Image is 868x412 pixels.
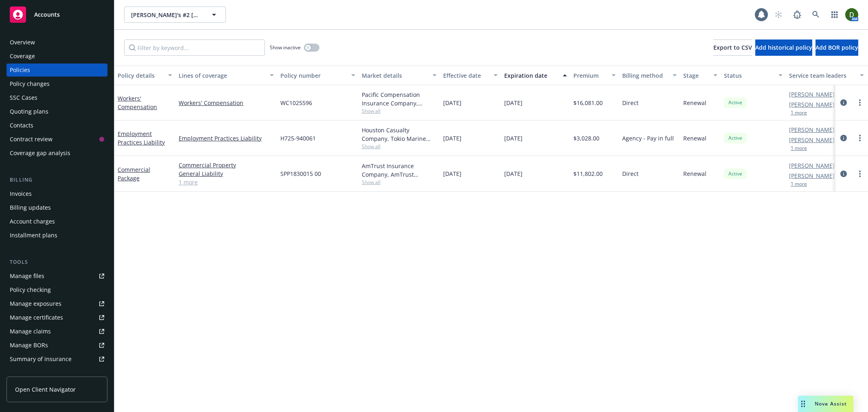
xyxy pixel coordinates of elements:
[839,133,848,143] a: circleInformation
[10,77,50,90] div: Policy changes
[114,66,175,85] button: Policy details
[10,50,35,63] div: Coverage
[573,134,599,142] span: $3,028.00
[727,99,743,106] span: Active
[7,176,107,184] div: Billing
[815,400,847,407] span: Nova Assist
[622,71,668,80] div: Billing method
[10,36,35,49] div: Overview
[826,7,843,23] a: Switch app
[179,161,274,169] a: Commercial Property
[7,229,107,242] a: Installment plans
[15,385,76,394] span: Open Client Navigator
[362,107,437,114] span: Show all
[786,66,867,85] button: Service team leaders
[179,169,274,178] a: General Liability
[855,133,865,143] a: more
[755,39,812,56] button: Add historical policy
[10,105,48,118] div: Quoting plans
[10,353,72,366] div: Summary of insurance
[789,90,835,99] a: [PERSON_NAME]
[713,39,752,56] button: Export to CSV
[280,71,346,80] div: Policy number
[440,66,501,85] button: Effective date
[845,8,858,21] img: photo
[755,44,812,51] span: Add historical policy
[839,98,848,107] a: circleInformation
[10,147,70,160] div: Coverage gap analysis
[791,182,807,186] button: 1 more
[10,91,37,104] div: SSC Cases
[798,396,853,412] button: Nova Assist
[118,166,150,182] a: Commercial Package
[7,366,107,379] a: Policy AI ingestions
[277,66,359,85] button: Policy number
[770,7,787,23] a: Start snowing
[504,99,523,107] span: [DATE]
[713,44,752,51] span: Export to CSV
[7,50,107,63] a: Coverage
[504,169,523,178] span: [DATE]
[7,297,107,310] a: Manage exposures
[619,66,680,85] button: Billing method
[179,99,274,107] a: Workers' Compensation
[10,339,48,352] div: Manage BORs
[362,71,428,80] div: Market details
[118,130,165,146] a: Employment Practices Liability
[175,66,277,85] button: Lines of coverage
[791,146,807,151] button: 1 more
[270,44,301,51] span: Show inactive
[573,169,603,178] span: $11,802.00
[808,7,824,23] a: Search
[680,66,721,85] button: Stage
[7,77,107,90] a: Policy changes
[573,99,603,107] span: $16,081.00
[7,3,107,26] a: Accounts
[573,71,607,80] div: Premium
[7,283,107,296] a: Policy checking
[362,143,437,150] span: Show all
[622,99,638,107] span: Direct
[622,134,674,142] span: Agency - Pay in full
[443,99,461,107] span: [DATE]
[683,71,708,80] div: Stage
[7,119,107,132] a: Contacts
[791,110,807,115] button: 1 more
[7,311,107,324] a: Manage certificates
[789,171,835,180] a: [PERSON_NAME]
[124,39,265,56] input: Filter by keyword...
[839,169,848,179] a: circleInformation
[501,66,570,85] button: Expiration date
[124,7,226,23] button: [PERSON_NAME]'s #2 [PERSON_NAME] Inc
[10,119,33,132] div: Contacts
[10,270,44,283] div: Manage files
[7,325,107,338] a: Manage claims
[7,270,107,283] a: Manage files
[570,66,619,85] button: Premium
[7,105,107,118] a: Quoting plans
[789,71,855,80] div: Service team leaders
[7,353,107,366] a: Summary of insurance
[7,215,107,228] a: Account charges
[280,99,312,107] span: WC1025596
[362,126,437,143] div: Houston Casualty Company, Tokio Marine HCC, CRC Group
[7,201,107,214] a: Billing updates
[798,396,808,412] div: Drag to move
[443,134,461,142] span: [DATE]
[10,311,63,324] div: Manage certificates
[10,325,51,338] div: Manage claims
[10,229,57,242] div: Installment plans
[789,100,835,109] a: [PERSON_NAME]
[118,94,157,111] a: Workers' Compensation
[10,64,30,77] div: Policies
[789,136,835,144] a: [PERSON_NAME]
[362,162,437,179] div: AmTrust Insurance Company, AmTrust Financial Services
[7,91,107,104] a: SSC Cases
[504,71,558,80] div: Expiration date
[7,187,107,200] a: Invoices
[7,133,107,146] a: Contract review
[855,169,865,179] a: more
[7,147,107,160] a: Coverage gap analysis
[7,36,107,49] a: Overview
[10,133,52,146] div: Contract review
